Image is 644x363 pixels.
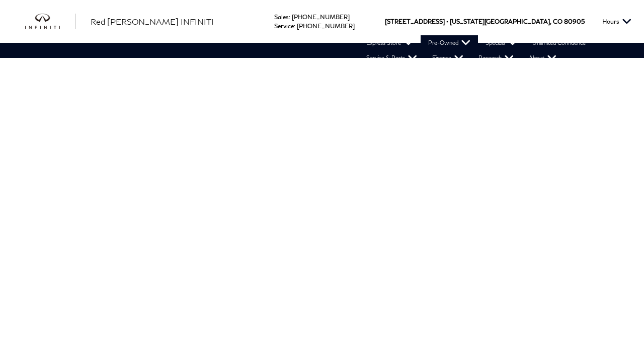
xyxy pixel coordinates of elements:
[91,16,214,28] a: Red [PERSON_NAME] INFINITI
[25,14,75,30] img: INFINITI
[478,35,525,50] a: Specials
[274,13,289,21] span: Sales
[274,22,294,30] span: Service
[471,50,521,66] a: Research
[385,18,585,25] a: [STREET_ADDRESS] • [US_STATE][GEOGRAPHIC_DATA], CO 80905
[289,13,290,21] span: :
[294,22,295,30] span: :
[425,50,471,66] a: Finance
[10,35,644,66] nav: Main Navigation
[359,50,425,66] a: Service & Parts
[25,14,75,30] a: infiniti
[292,13,350,21] a: [PHONE_NUMBER]
[421,35,478,50] a: Pre-Owned
[297,22,355,30] a: [PHONE_NUMBER]
[521,50,564,66] a: About
[91,17,214,26] span: Red [PERSON_NAME] INFINITI
[359,35,421,50] a: Express Store
[525,35,593,50] a: Unlimited Confidence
